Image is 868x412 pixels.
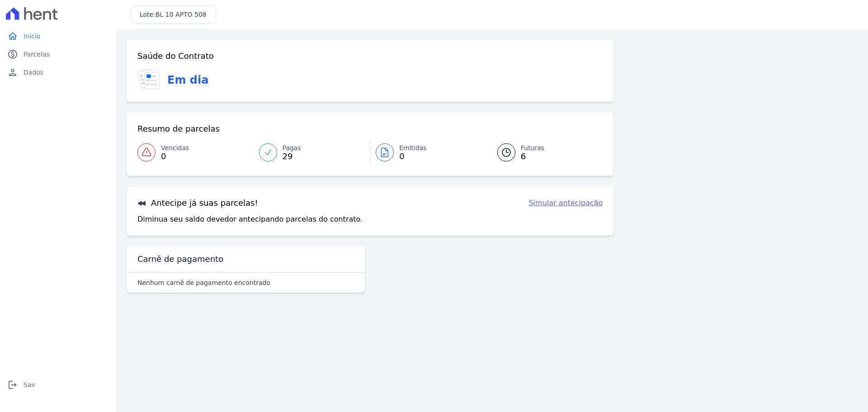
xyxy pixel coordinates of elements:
[24,50,50,59] span: Parcelas
[4,27,112,45] a: homeInício
[24,32,40,41] span: Início
[137,278,270,287] p: Nenhum carnê de pagamento encontrado
[7,49,18,60] i: paid
[161,143,189,153] span: Vencidas
[137,198,258,208] h3: Antecipe já suas parcelas!
[167,72,208,88] h3: Em dia
[137,51,214,62] h3: Saúde do Contrato
[528,198,603,208] a: Simular antecipação
[24,380,36,389] span: Sair
[137,123,220,134] h3: Resumo de parcelas
[7,379,18,390] i: logout
[140,10,207,19] h3: Lote:
[4,63,112,81] a: personDados
[4,45,112,63] a: paidParcelas
[283,143,301,153] span: Pagas
[399,153,427,160] span: 0
[4,376,112,394] a: logoutSair
[370,140,486,165] a: Emitidas 0
[24,68,43,77] span: Dados
[137,140,254,165] a: Vencidas 0
[161,153,189,160] span: 0
[7,31,18,42] i: home
[254,140,370,165] a: Pagas 29
[137,254,223,265] h3: Carnê de pagamento
[283,153,301,160] span: 29
[521,143,544,153] span: Futuras
[486,140,603,165] a: Futuras 6
[521,153,544,160] span: 6
[399,143,427,153] span: Emitidas
[137,214,363,225] p: Diminua seu saldo devedor antecipando parcelas do contrato.
[156,11,207,18] span: BL 10 APTO 508
[7,67,18,78] i: person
